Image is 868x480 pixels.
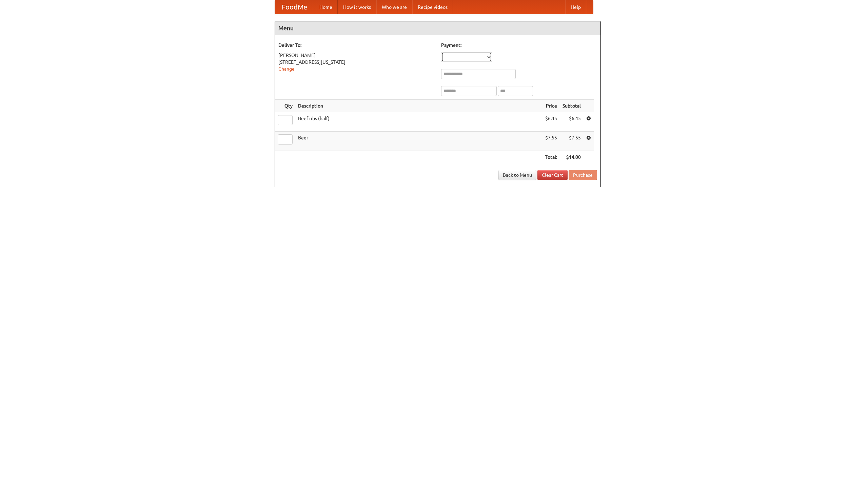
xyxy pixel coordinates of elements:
[295,112,542,132] td: Beef ribs (half)
[441,42,597,49] h5: Payment:
[275,21,600,35] h4: Menu
[565,0,586,14] a: Help
[542,151,560,164] th: Total:
[498,170,536,180] a: Back to Menu
[295,100,542,112] th: Description
[560,151,584,164] th: $14.00
[537,170,568,180] a: Clear Cart
[338,0,376,14] a: How it works
[542,100,560,112] th: Price
[314,0,338,14] a: Home
[278,42,434,49] h5: Deliver To:
[275,0,314,14] a: FoodMe
[376,0,412,14] a: Who we are
[275,100,295,112] th: Qty
[278,52,434,59] div: [PERSON_NAME]
[278,66,295,72] a: Change
[542,132,560,151] td: $7.55
[569,170,597,180] button: Purchase
[278,59,434,65] div: [STREET_ADDRESS][US_STATE]
[560,100,584,112] th: Subtotal
[295,132,542,151] td: Beer
[542,112,560,132] td: $6.45
[412,0,453,14] a: Recipe videos
[560,112,584,132] td: $6.45
[560,132,584,151] td: $7.55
